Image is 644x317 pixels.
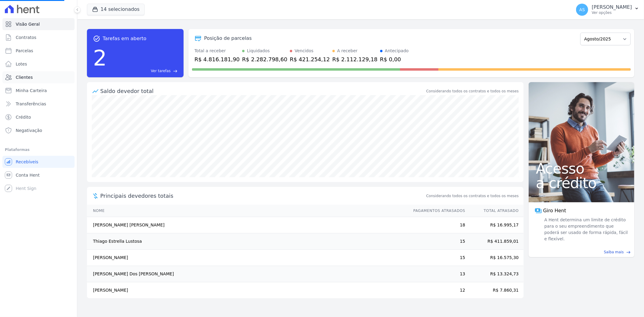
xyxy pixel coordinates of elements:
[87,217,408,233] td: [PERSON_NAME] [PERSON_NAME]
[151,68,171,74] span: Ver tarefas
[290,55,330,63] div: R$ 421.254,12
[16,88,47,94] span: Minha Carteira
[2,111,75,123] a: Crédito
[93,42,107,74] div: 2
[408,233,466,250] td: 15
[466,266,524,282] td: R$ 13.324,73
[592,4,632,10] p: [PERSON_NAME]
[466,282,524,299] td: R$ 7.860,31
[295,48,313,54] div: Vencidos
[592,10,632,15] p: Ver opções
[103,35,146,42] span: Tarefas em aberto
[93,35,100,42] span: task_alt
[2,31,75,43] a: Contratos
[2,45,75,57] a: Parcelas
[16,159,38,165] span: Recebíveis
[2,124,75,136] a: Negativação
[87,205,408,217] th: Nome
[87,4,145,15] button: 14 selecionados
[408,250,466,266] td: 15
[466,205,524,217] th: Total Atrasado
[87,233,408,250] td: Thiago Estrella Lustosa
[626,250,631,255] span: east
[337,48,358,54] div: A receber
[408,217,466,233] td: 18
[543,217,628,242] span: A Hent determina um limite de crédito para o seu empreendimento que poderá ser usado de forma ráp...
[408,266,466,282] td: 13
[194,55,240,63] div: R$ 4.816.181,90
[2,156,75,168] a: Recebíveis
[87,266,408,282] td: [PERSON_NAME] Dos [PERSON_NAME]
[2,85,75,97] a: Minha Carteira
[247,48,270,54] div: Liquidados
[2,169,75,181] a: Conta Hent
[426,88,519,94] div: Considerando todos os contratos e todos os meses
[536,161,627,176] span: Acesso
[242,55,287,63] div: R$ 2.282.798,60
[173,69,178,73] span: east
[571,1,644,18] button: AS [PERSON_NAME] Ver opções
[332,55,378,63] div: R$ 2.112.129,18
[87,282,408,299] td: [PERSON_NAME]
[532,249,631,255] a: Saiba mais east
[194,48,240,54] div: Total a receber
[604,249,624,255] span: Saiba mais
[408,205,466,217] th: Pagamentos Atrasados
[16,101,46,107] span: Transferências
[543,207,566,214] span: Giro Hent
[426,193,519,199] span: Considerando todos os contratos e todos os meses
[466,217,524,233] td: R$ 16.995,17
[536,176,627,190] span: a crédito
[16,34,36,40] span: Contratos
[16,21,40,27] span: Visão Geral
[2,58,75,70] a: Lotes
[16,48,33,54] span: Parcelas
[109,68,178,74] a: Ver tarefas east
[2,18,75,30] a: Visão Geral
[466,233,524,250] td: R$ 411.859,01
[16,127,42,133] span: Negativação
[204,35,252,42] div: Posição de parcelas
[16,172,40,178] span: Conta Hent
[16,61,27,67] span: Lotes
[408,282,466,299] td: 12
[2,98,75,110] a: Transferências
[466,250,524,266] td: R$ 16.575,30
[100,87,425,95] div: Saldo devedor total
[5,146,72,153] div: Plataformas
[385,48,409,54] div: Antecipado
[100,192,425,200] span: Principais devedores totais
[16,74,33,80] span: Clientes
[87,250,408,266] td: [PERSON_NAME]
[380,55,409,63] div: R$ 0,00
[579,8,585,12] span: AS
[16,114,31,120] span: Crédito
[2,71,75,83] a: Clientes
